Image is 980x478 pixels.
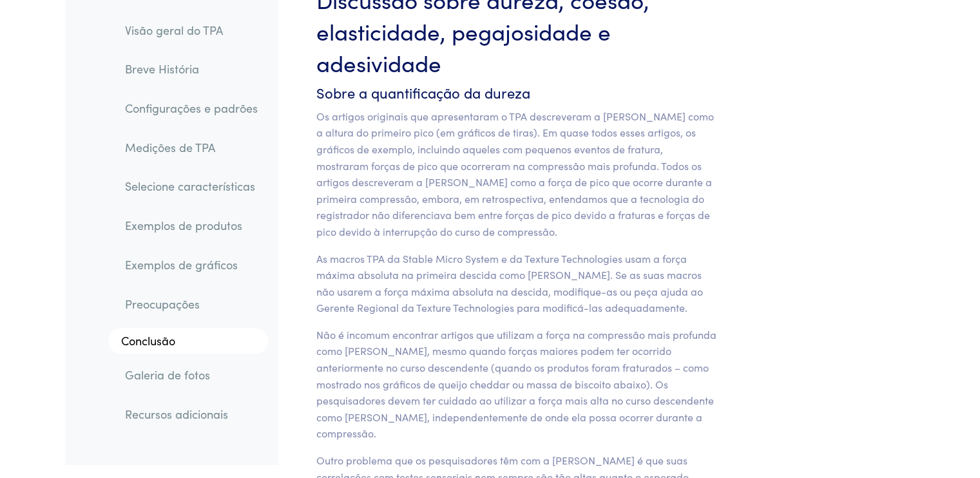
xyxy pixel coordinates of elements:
[115,133,268,162] a: Medições de TPA
[125,406,228,422] font: Recursos adicionais
[115,289,268,319] a: Preocupações
[125,178,255,195] font: Selecione características
[115,15,268,45] a: Visão geral do TPA
[316,327,716,441] font: Não é incomum encontrar artigos que utilizam a força na compressão mais profunda como [PERSON_NAM...
[115,93,268,123] a: Configurações e padrões
[115,55,268,84] a: Breve História
[316,82,530,102] font: Sobre a quantificação da dureza
[125,100,258,116] font: Configurações e padrões
[125,296,200,312] font: Preocupações
[125,218,242,234] font: Exemplos de produtos
[125,61,199,77] font: Breve História
[108,329,268,354] a: Conclusão
[115,211,268,241] a: Exemplos de produtos
[125,256,238,272] font: Exemplos de gráficos
[316,251,703,315] font: As macros TPA da Stable Micro System e da Texture Technologies usam a força máxima absoluta na pr...
[125,139,215,155] font: Medições de TPA
[115,399,268,429] a: Recursos adicionais
[125,367,210,383] font: Galeria de fotos
[115,360,268,390] a: Galeria de fotos
[121,333,175,349] font: Conclusão
[115,172,268,202] a: Selecione características
[125,22,223,38] font: Visão geral do TPA
[115,250,268,280] a: Exemplos de gráficos
[316,109,714,238] font: Os artigos originais que apresentaram o TPA descreveram a [PERSON_NAME] como a altura do primeiro...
